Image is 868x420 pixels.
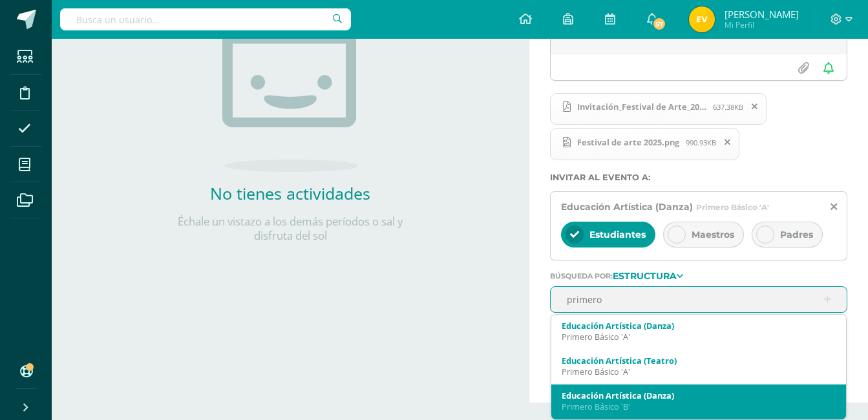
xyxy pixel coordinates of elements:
[550,93,767,125] span: Invitación_Festival de Arte_2025.pdf
[652,17,666,31] span: 57
[571,101,713,112] span: Invitación_Festival de Arte_2025.pdf
[589,229,646,240] span: Estudiantes
[562,401,836,412] div: Primero Básico 'B'
[562,331,836,342] div: Primero Básico 'A'
[161,215,419,243] p: Échale un vistazo a los demás períodos o sal y disfruta del sol
[717,135,739,149] span: Remover archivo
[696,202,769,212] span: Primero Básico 'A'
[725,19,799,30] span: Mi Perfil
[562,320,836,331] div: Educación Artística (Danza)
[550,173,847,182] label: Invitar al evento a:
[613,269,677,281] strong: Estructura
[571,137,686,147] span: Festival de arte 2025.png
[725,8,799,21] span: [PERSON_NAME]
[562,390,836,401] div: Educación Artística (Danza)
[562,355,836,366] div: Educación Artística (Teatro)
[550,271,613,280] span: Búsqueda por:
[60,8,351,30] input: Busca un usuario...
[550,128,739,160] span: Festival de arte 2025.png
[613,271,683,280] a: Estructura
[713,102,743,112] span: 637.38KB
[689,6,715,32] img: 6cf6ebbed3df23cf0b446eb828a6a182.png
[692,229,734,240] span: Maestros
[686,138,716,147] span: 990.93KB
[780,229,813,240] span: Padres
[551,287,847,312] input: Ej. Primero primaria
[161,182,419,204] h2: No tienes actividades
[561,201,693,213] span: Educación Artística (Danza)
[744,100,766,114] span: Remover archivo
[562,366,836,377] div: Primero Básico 'A'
